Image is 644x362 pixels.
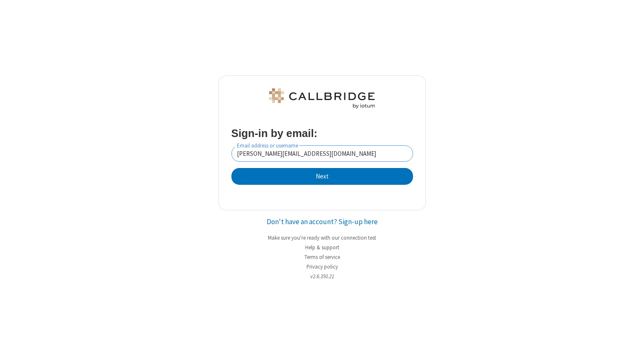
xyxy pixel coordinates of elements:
[231,168,413,185] button: Next
[268,234,376,241] a: Make sure you're ready with our connection test
[267,88,377,109] img: logo.png
[267,217,378,226] a: Don't have an account? Sign-up here
[305,244,339,251] a: Help & support
[231,127,413,139] h3: Sign-in by email:
[218,272,426,280] li: v2.6.350.21
[231,145,413,162] input: Email address or username
[304,253,340,261] a: Terms of service
[306,263,338,270] a: Privacy policy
